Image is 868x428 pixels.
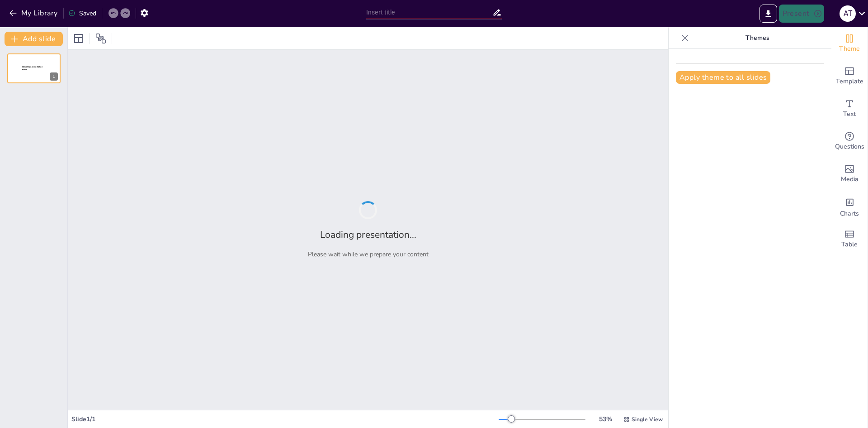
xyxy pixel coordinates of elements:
p: Themes [692,27,822,49]
button: Add slide [5,32,63,46]
span: Position [95,33,106,44]
span: Questions [835,142,864,152]
div: Add ready made slides [831,60,868,92]
button: Apply theme to all slides [676,71,770,84]
div: Slide 1 / 1 [71,415,499,423]
button: Export to PowerPoint [759,5,777,23]
p: Please wait while we prepare your content [308,250,429,259]
input: Insert title [366,6,492,19]
div: Get real-time input from your audience [831,125,868,158]
span: Sendsteps presentation editor [22,66,42,71]
div: Saved [68,9,96,18]
button: А Т [840,5,856,23]
div: 1 [7,53,61,83]
div: Change the overall theme [831,27,868,60]
div: Add charts and graphs [831,190,868,223]
span: Template [836,77,863,87]
button: Present [779,5,824,23]
div: Add images, graphics, shapes or video [831,158,868,190]
span: Text [843,109,856,119]
h2: Loading presentation... [320,228,416,241]
div: 1 [50,72,58,81]
div: 53 % [594,415,616,423]
div: Add a table [831,223,868,255]
span: Table [841,240,858,250]
span: Theme [839,44,860,54]
div: Add text boxes [831,92,868,125]
span: Single View [632,416,663,423]
div: Layout [71,31,86,46]
div: А Т [840,5,856,22]
span: Media [841,174,859,184]
button: My Library [7,6,61,20]
span: Charts [840,209,859,219]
